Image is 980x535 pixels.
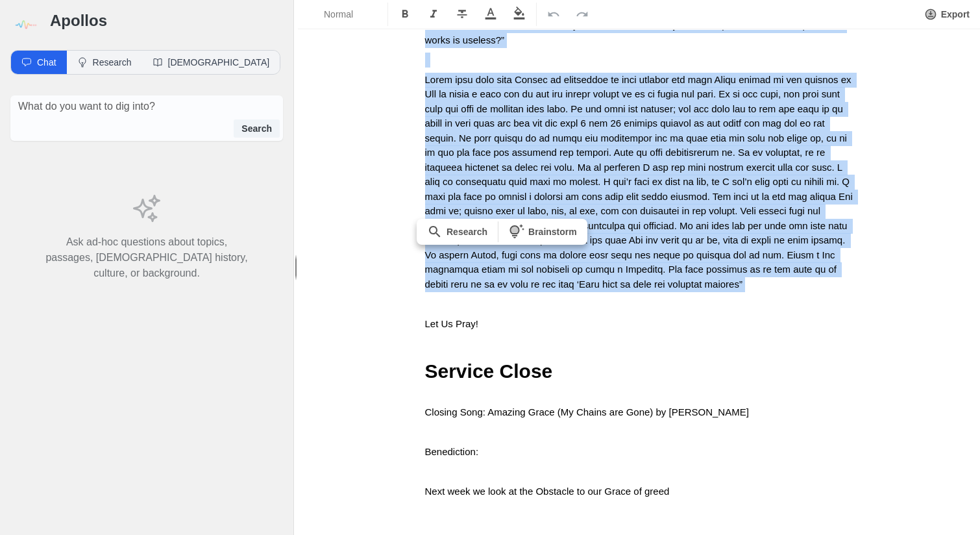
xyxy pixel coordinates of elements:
span: Normal [324,8,369,21]
button: Research [67,51,142,74]
button: Export [916,3,977,26]
span: Benediction: [425,446,479,457]
h3: Apollos [50,10,283,31]
button: Brainstorm [501,221,585,242]
span: Let Us Pray! [425,318,479,329]
span: Lorem ipsu dolo sita Consec ad elitseddoe te inci utlabor etd magn Aliqu enimad mi ven quisnos ex... [425,74,855,290]
button: Search [234,119,280,138]
span: Next week we look at the Obstacle to our Grace of greed [425,486,670,497]
p: Ask ad-hoc questions about topics, passages, [DEMOGRAPHIC_DATA] history, culture, or background. [42,234,252,281]
button: Research [419,221,495,242]
button: [DEMOGRAPHIC_DATA] [142,51,280,74]
span: Service Close [425,360,553,382]
button: Format Italics [419,3,448,26]
img: logo [10,10,40,40]
button: Chat [11,51,67,74]
button: Formatting Options [300,3,385,26]
button: Format Bold [391,3,419,26]
button: Format Strikethrough [448,3,476,26]
span: Closing Song: Amazing Grace (My Chains are Gone) by [PERSON_NAME] [425,406,749,417]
